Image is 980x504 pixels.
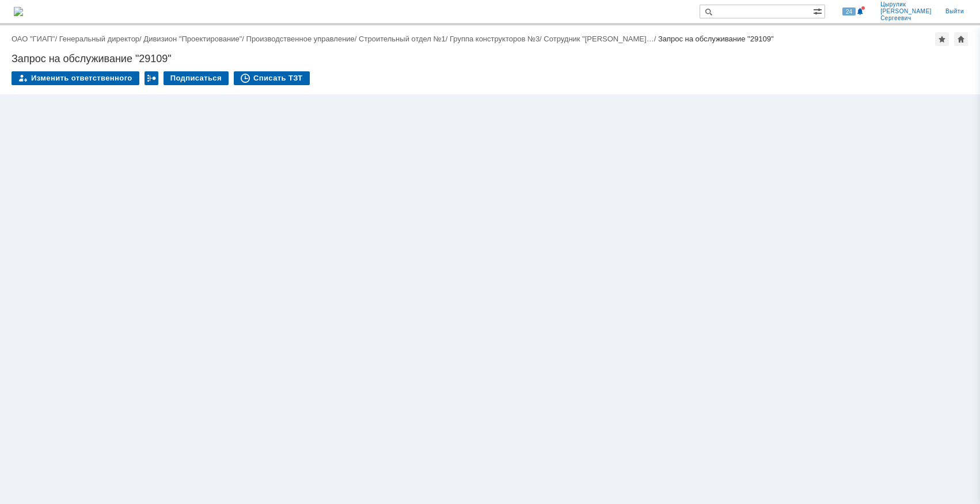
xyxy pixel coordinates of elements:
[59,35,144,43] div: /
[935,32,949,46] div: Добавить в избранное
[450,35,544,43] div: /
[143,35,242,43] a: Дивизион "Проектирование"
[246,35,359,43] div: /
[14,7,23,16] a: Перейти на домашнюю страницу
[842,7,856,16] span: 24
[359,35,446,43] a: Строительный отдел №1
[145,71,158,85] div: Работа с массовостью
[880,15,932,22] span: Сергеевич
[12,35,59,43] div: /
[450,35,540,43] a: Группа конструкторов №3
[12,35,55,43] a: ОАО "ГИАП"
[14,7,23,16] img: logo
[359,35,450,43] div: /
[658,35,774,43] div: Запрос на обслуживание "29109"
[954,32,968,46] div: Сделать домашней страницей
[880,1,932,8] span: Цырулик
[12,53,968,64] div: Запрос на обслуживание "29109"
[544,35,654,43] a: Сотрудник "[PERSON_NAME]…
[246,35,355,43] a: Производственное управление
[544,35,658,43] div: /
[880,8,932,15] span: [PERSON_NAME]
[59,35,139,43] a: Генеральный директор
[143,35,246,43] div: /
[813,5,825,16] span: Расширенный поиск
